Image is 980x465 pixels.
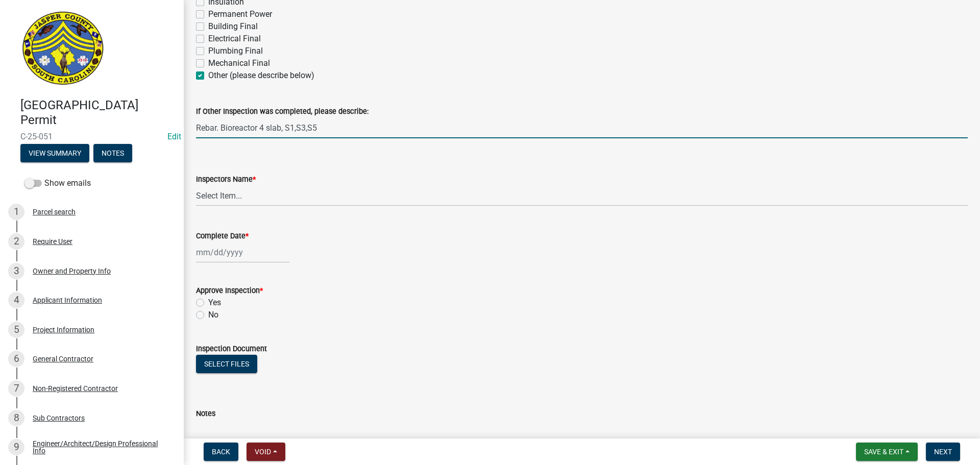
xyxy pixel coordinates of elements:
[8,233,24,250] div: 2
[8,351,24,367] div: 6
[167,132,181,141] wm-modal-confirm: Edit Application Number
[93,144,132,162] button: Notes
[926,443,960,461] button: Next
[8,292,24,308] div: 4
[8,380,24,397] div: 7
[33,355,93,362] div: General Contractor
[8,263,24,279] div: 3
[33,208,76,215] div: Parcel search
[167,132,181,141] a: Edit
[8,204,24,220] div: 1
[196,233,249,240] label: Complete Date
[208,8,272,20] label: Permanent Power
[255,448,271,456] span: Void
[8,322,24,338] div: 5
[196,287,263,295] label: Approve Inspection
[196,176,256,183] label: Inspectors Name
[8,410,24,426] div: 8
[24,177,91,189] label: Show emails
[208,69,314,82] label: Other (please describe below)
[204,443,238,461] button: Back
[196,346,267,353] label: Inspection Document
[934,448,952,456] span: Next
[856,443,918,461] button: Save & Exit
[196,108,369,115] label: If Other Inspection was completed, please describe:
[33,414,85,422] div: Sub Contractors
[208,309,218,321] label: No
[33,238,72,245] div: Require User
[208,20,258,33] label: Building Final
[208,45,263,57] label: Plumbing Final
[212,448,230,456] span: Back
[8,439,24,455] div: 9
[20,150,89,158] wm-modal-confirm: Summary
[196,410,215,418] label: Notes
[33,440,167,454] div: Engineer/Architect/Design Professional Info
[208,33,261,45] label: Electrical Final
[33,267,111,275] div: Owner and Property Info
[20,11,106,87] img: Jasper County, South Carolina
[33,297,102,304] div: Applicant Information
[196,242,289,263] input: mm/dd/yyyy
[93,150,132,158] wm-modal-confirm: Notes
[20,98,176,128] h4: [GEOGRAPHIC_DATA] Permit
[20,132,163,141] span: C-25-051
[33,326,94,333] div: Project Information
[864,448,903,456] span: Save & Exit
[247,443,285,461] button: Void
[208,297,221,309] label: Yes
[33,385,118,392] div: Non-Registered Contractor
[208,57,270,69] label: Mechanical Final
[20,144,89,162] button: View Summary
[196,355,257,373] button: Select files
